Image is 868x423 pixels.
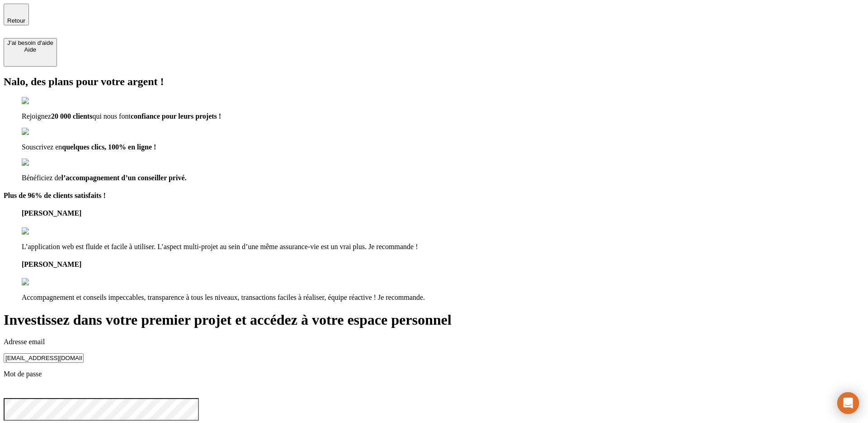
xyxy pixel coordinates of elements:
span: Bénéficiez de [22,174,61,182]
h4: [PERSON_NAME] [22,260,864,269]
div: J’ai besoin d'aide [7,39,53,46]
span: Retour [7,17,25,24]
div: Aide [7,46,53,53]
img: checkmark [22,159,61,167]
img: reviews stars [22,227,66,236]
p: L’application web est fluide et facile à utiliser. L’aspect multi-projet au sein d’une même assur... [22,243,864,251]
p: Mot de passe [4,370,864,378]
span: l’accompagnement d’un conseiller privé. [61,174,187,182]
button: Retour [4,4,29,25]
span: confiance pour leurs projets ! [131,112,221,120]
div: Ouvrir le Messenger Intercom [837,392,859,414]
span: Souscrivez en [22,143,62,151]
h1: Investissez dans votre premier projet et accédez à votre espace personnel [4,312,864,328]
p: Accompagnement et conseils impeccables, transparence à tous les niveaux, transactions faciles à r... [22,293,864,302]
button: J’ai besoin d'aideAide [4,38,57,67]
h2: Nalo, des plans pour votre argent ! [4,76,864,88]
img: checkmark [22,97,61,105]
p: Adresse email [4,338,864,346]
span: quelques clics, 100% en ligne ! [62,143,156,151]
span: qui nous font [92,112,130,120]
span: Rejoignez [22,112,51,120]
h4: Plus de 96% de clients satisfaits ! [4,192,864,200]
h4: [PERSON_NAME] [22,209,864,217]
img: reviews stars [22,278,66,286]
span: 20 000 clients [51,112,93,120]
img: checkmark [22,128,61,136]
